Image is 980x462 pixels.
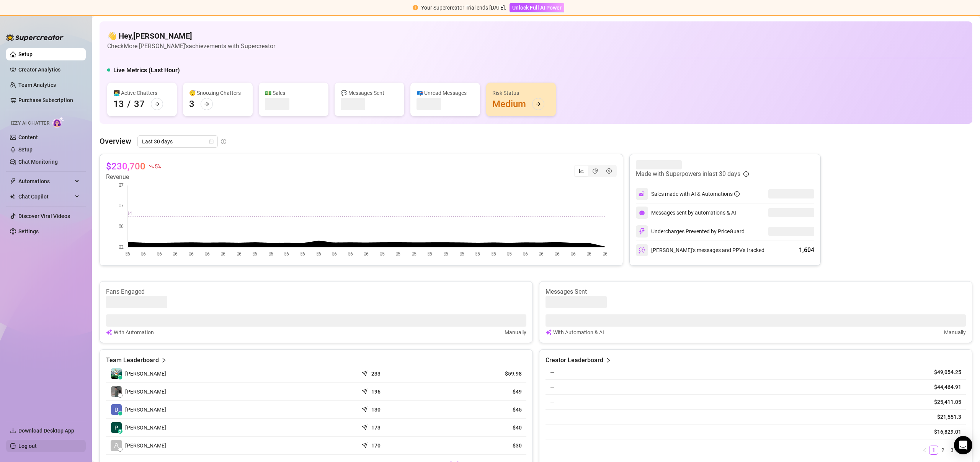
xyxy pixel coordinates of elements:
[362,387,369,394] span: send
[510,5,564,11] a: Unlock Full AI Power
[938,446,947,455] li: 2
[920,446,929,455] li: Previous Page
[18,213,70,219] a: Discover Viral Videos
[134,98,145,110] div: 37
[106,288,526,296] article: Fans Engaged
[944,328,966,337] article: Manually
[929,446,938,455] li: 1
[18,428,74,434] span: Download Desktop App
[125,441,166,450] span: [PERSON_NAME]
[371,388,381,395] article: 196
[371,406,381,413] article: 130
[636,169,740,179] article: Made with Superpowers in last 30 days
[636,244,764,256] div: [PERSON_NAME]’s messages and PPVs tracked
[606,168,612,174] span: dollar-circle
[18,228,39,234] a: Settings
[636,225,745,238] div: Undercharges Prevented by PriceGuard
[118,429,122,434] div: z
[6,34,64,41] img: logo-BBDzfeDw.svg
[107,41,275,51] article: Check More [PERSON_NAME]'s achievements with Supercreator
[546,356,603,365] article: Creator Leaderboard
[954,436,972,454] div: Open Intercom Messenger
[111,386,122,397] img: Don Saguinsin
[606,356,611,365] span: right
[18,63,80,76] a: Creator Analytics
[189,89,247,97] div: 😴 Snoozing Chatters
[639,210,645,216] img: svg%3e
[510,3,564,12] button: Unlock Full AI Power
[18,82,56,88] a: Team Analytics
[10,178,16,184] span: thunderbolt
[106,172,160,182] article: Revenue
[125,423,166,432] span: [PERSON_NAME]
[926,413,961,421] article: $21,551.3
[113,66,180,75] h5: Live Metrics (Last Hour)
[553,328,604,337] article: With Automation & AI
[111,368,122,379] img: Denise Carrillo
[926,398,961,406] article: $25,411.05
[492,89,550,97] div: Risk Status
[18,175,73,187] span: Automations
[639,228,645,235] img: svg%3e
[546,288,966,296] article: Messages Sent
[743,171,749,177] span: info-circle
[125,369,166,378] span: [PERSON_NAME]
[421,5,506,11] span: Your Supercreator Trial ends [DATE].
[447,442,522,449] article: $30
[106,160,145,172] article: $230,700
[221,139,226,144] span: info-circle
[18,146,33,153] a: Setup
[114,328,154,337] article: With Automation
[416,89,474,97] div: 📪 Unread Messages
[161,356,167,365] span: right
[926,368,961,376] article: $49,054.25
[155,163,160,170] span: 5 %
[371,442,381,449] article: 170
[371,424,381,431] article: 173
[10,194,15,199] img: Chat Copilot
[18,159,58,165] a: Chat Monitoring
[926,383,961,391] article: $44,464.91
[113,98,124,110] div: 13
[413,5,418,10] span: exclamation-circle
[11,120,49,127] span: Izzy AI Chatter
[546,328,552,337] img: svg%3e
[149,164,154,169] span: fall
[512,5,562,11] span: Unlock Full AI Power
[929,446,938,454] a: 1
[189,98,194,110] div: 3
[106,328,112,337] img: svg%3e
[636,207,736,219] div: Messages sent by automations & AI
[447,406,522,413] article: $45
[593,168,598,174] span: pie-chart
[209,139,214,144] span: calendar
[550,398,917,406] div: —
[18,443,37,449] a: Log out
[204,101,209,107] span: arrow-right
[18,51,33,57] a: Setup
[579,168,584,174] span: line-chart
[18,94,80,106] a: Purchase Subscription
[142,136,213,147] span: Last 30 days
[505,328,526,337] article: Manually
[651,190,740,198] div: Sales made with AI & Automations
[447,388,522,395] article: $49
[125,387,166,396] span: [PERSON_NAME]
[362,405,369,412] span: send
[550,368,917,376] div: —
[107,31,275,41] h4: 👋 Hey, [PERSON_NAME]
[265,89,322,97] div: 💵 Sales
[574,165,617,177] div: segmented control
[939,446,947,454] a: 2
[734,191,740,197] span: info-circle
[154,101,160,107] span: arrow-right
[362,369,369,376] span: send
[113,89,171,97] div: 👩‍💻 Active Chatters
[52,117,64,128] img: AI Chatter
[341,89,398,97] div: 💬 Messages Sent
[114,443,119,448] span: user
[799,246,814,255] div: 1,604
[447,424,522,431] article: $40
[536,101,541,107] span: arrow-right
[106,356,159,365] article: Team Leaderboard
